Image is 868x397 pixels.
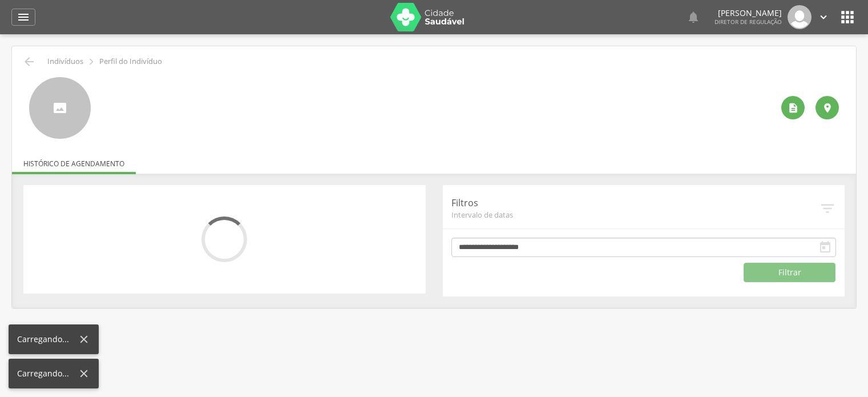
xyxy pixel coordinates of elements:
[451,210,819,220] span: Intervalo de datas
[17,10,30,24] i: 
[781,96,805,119] div: Ver histórico de cadastramento
[818,240,832,254] i: 
[714,18,782,26] span: Diretor de regulação
[22,55,36,69] i: Voltar
[11,9,35,26] a: 
[99,57,162,66] p: Perfil do Indivíduo
[838,8,857,26] i: 
[687,5,700,29] a: 
[744,263,835,282] button: Filtrar
[817,11,830,23] i: 
[687,10,700,24] i: 
[714,9,782,17] p: [PERSON_NAME]
[819,200,836,217] i: 
[17,368,78,379] div: Carregando...
[451,197,819,210] p: Filtros
[822,102,833,114] i: 
[817,5,830,29] a: 
[788,102,799,114] i: 
[17,334,78,345] div: Carregando...
[815,96,839,119] div: Localização
[85,55,98,68] i: 
[47,57,83,66] p: Indivíduos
